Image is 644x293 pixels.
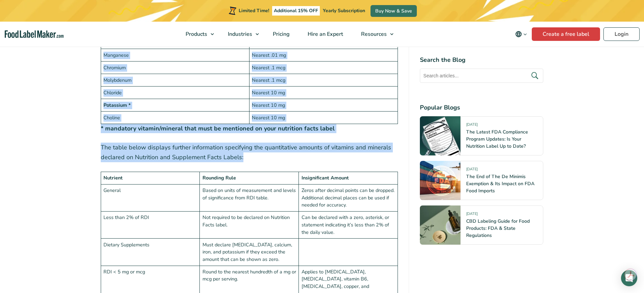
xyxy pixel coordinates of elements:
[264,22,297,47] a: Pricing
[603,27,640,41] a: Login
[371,5,417,17] a: Buy Now & Save
[249,49,398,62] td: Nearest .01 mg
[239,7,269,14] span: Limited Time!
[466,122,478,130] span: [DATE]
[200,184,299,211] td: Based on units of measurement and levels of significance from RDI table.
[101,124,335,132] strong: * mandatory vitamin/mineral that must be mentioned on your nutrition facts label
[103,174,123,181] strong: Nutrient
[466,129,528,149] a: The Latest FDA Compliance Program Updates: Is Your Nutrition Label Up to Date?
[101,62,249,74] td: Chromium
[202,174,236,181] strong: Rounding Rule
[249,74,398,87] td: Nearest .1 mcg
[299,22,351,47] a: Hire an Expert
[101,112,249,124] td: Choline
[226,30,253,38] span: Industries
[272,6,320,16] span: Additional 15% OFF
[200,239,299,266] td: Must declare [MEDICAL_DATA], calcium, iron, and potassium if they exceed the amount that can be s...
[466,211,478,219] span: [DATE]
[510,27,532,41] button: Change language
[306,30,344,38] span: Hire an Expert
[219,22,262,47] a: Industries
[249,62,398,74] td: Nearest .1 mcg
[466,173,534,194] a: The End of The De Minimis Exemption & Its Impact on FDA Food Imports
[420,69,543,83] input: Search articles...
[420,55,543,65] h4: Search the Blog
[101,239,200,266] td: Dietary Supplements
[249,99,398,112] td: Nearest 10 mg
[103,102,131,108] strong: Potassium *
[101,49,249,62] td: Manganese
[271,30,290,38] span: Pricing
[466,167,478,174] span: [DATE]
[101,74,249,87] td: Molybdenum
[5,30,64,38] a: Food Label Maker homepage
[323,7,365,14] span: Yearly Subscription
[420,103,543,112] h4: Popular Blogs
[352,22,397,47] a: Resources
[184,30,208,38] span: Products
[101,143,398,162] p: The table below displays further information specifying the quantitative amounts of vitamins and ...
[101,87,249,99] td: Chloride
[101,212,200,239] td: Less than 2% of RDI
[302,174,349,181] strong: Insignificant Amount
[249,87,398,99] td: Nearest 10 mg
[621,270,637,286] div: Open Intercom Messenger
[299,184,398,211] td: Zeros after decimal points can be dropped. Additional decimal places can be used if needed for ac...
[200,212,299,239] td: Not required to be declared on Nutrition Facts label.
[177,22,217,47] a: Products
[101,184,200,211] td: General
[299,212,398,239] td: Can be declared with a zero, asterisk, or statement indicating it’s less than 2% of the daily value.
[359,30,387,38] span: Resources
[532,27,600,41] a: Create a free label
[466,218,530,239] a: CBD Labeling Guide for Food Products: FDA & State Regulations
[249,112,398,124] td: Nearest 10 mg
